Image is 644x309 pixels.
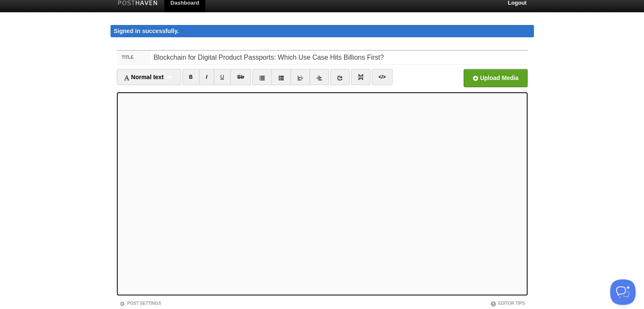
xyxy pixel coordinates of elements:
span: Normal text [124,74,164,80]
label: Title [117,51,151,64]
a: Str [230,69,251,85]
a: Post Settings [119,301,161,306]
del: Str [237,74,244,80]
iframe: Help Scout Beacon - Open [610,279,636,305]
img: pagebreak-icon.png [358,74,364,80]
a: </> [372,69,392,85]
a: Editor Tips [490,301,525,306]
a: B [182,69,200,85]
a: I [199,69,214,85]
div: Signed in successfully. [111,25,534,37]
img: Posthaven-bar [118,0,158,7]
a: U [214,69,231,85]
